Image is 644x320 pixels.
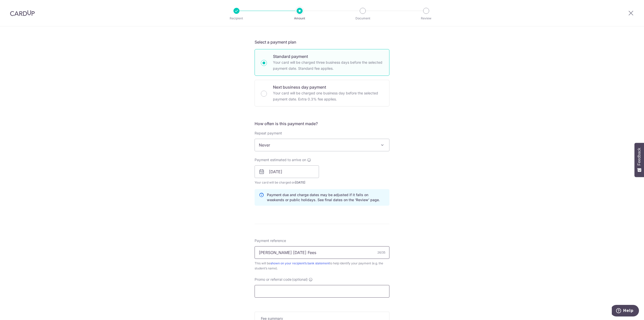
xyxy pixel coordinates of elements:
[637,148,641,165] span: Feedback
[295,181,305,184] span: [DATE]
[255,121,389,127] h5: How often is this payment made?
[408,16,445,21] p: Review
[255,139,389,151] span: Never
[292,277,308,282] span: (optional)
[255,157,306,162] span: Payment estimated to arrive on
[255,261,389,271] div: This will be to help identify your payment (e.g. the student’s name).
[270,261,330,265] a: shown on your recipient’s bank statement
[281,16,318,21] p: Amount
[10,10,35,16] img: CardUp
[255,277,292,282] span: Promo or referral code
[255,165,319,178] input: DD / MM / YYYY
[255,180,319,185] span: Your card will be charged on
[273,90,383,102] p: Your card will be charged one business day before the selected payment date. Extra 0.3% fee applies.
[344,16,381,21] p: Document
[273,59,383,72] p: Your card will be charged three business days before the selected payment date. Standard fee appl...
[634,143,644,177] button: Feedback - Show survey
[255,39,389,45] h5: Select a payment plan
[218,16,255,21] p: Recipient
[612,305,639,317] iframe: Opens a widget where you can find more information
[255,139,389,151] span: Never
[255,131,282,136] label: Repeat payment
[273,84,383,90] p: Next business day payment
[377,250,385,255] div: 26/35
[273,53,383,59] p: Standard payment
[255,238,286,243] span: Payment reference
[267,192,385,202] p: Payment due and charge dates may be adjusted if it falls on weekends or public holidays. See fina...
